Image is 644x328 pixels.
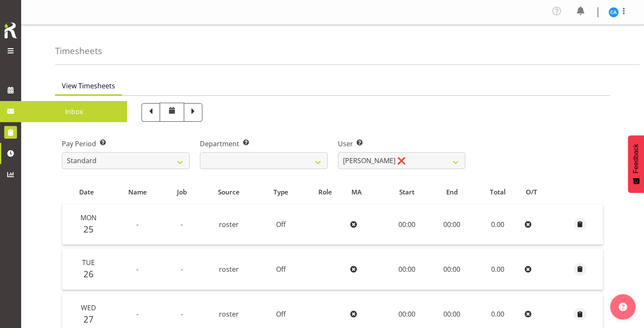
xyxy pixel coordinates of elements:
div: Job [169,187,195,197]
div: Name [116,187,159,197]
span: Inbox [25,105,123,118]
span: Feedback [632,144,640,173]
a: Inbox [21,101,127,122]
img: caleb-armstrong11852.jpg [608,7,619,17]
div: End [435,187,469,197]
span: Wed [81,303,96,312]
div: Start [388,187,425,197]
td: 00:00 [384,204,430,245]
div: Date [67,187,106,197]
td: 0.00 [474,204,521,245]
div: Total [479,187,516,197]
label: User [338,139,466,149]
img: help-xxl-2.png [619,303,627,311]
span: View Timesheets [62,81,115,91]
div: Role [308,187,342,197]
span: - [181,220,183,229]
span: Mon [80,213,97,222]
td: 0.00 [474,249,521,290]
span: - [136,220,138,229]
span: roster [219,265,239,274]
span: 26 [83,268,94,280]
td: 00:00 [430,204,474,245]
td: Off [258,204,304,245]
span: - [136,265,138,274]
div: MA [351,187,379,197]
span: 27 [83,313,94,325]
h4: Timesheets [55,46,102,56]
img: Rosterit icon logo [2,21,19,40]
label: Pay Period [62,139,190,149]
span: 25 [83,223,94,235]
span: Tue [82,258,95,267]
div: Type [263,187,299,197]
span: - [136,309,138,319]
span: roster [219,220,239,229]
span: - [181,309,183,319]
div: O/T [526,187,556,197]
label: Department [200,139,328,149]
td: Off [258,249,304,290]
td: 00:00 [430,249,474,290]
button: Feedback - Show survey [628,135,644,193]
td: 00:00 [384,249,430,290]
span: - [181,265,183,274]
span: roster [219,309,239,319]
div: Source [205,187,253,197]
